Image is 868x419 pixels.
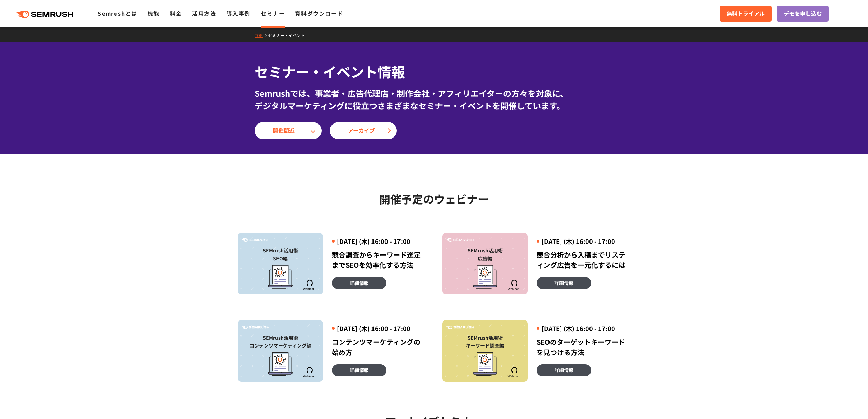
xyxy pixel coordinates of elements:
img: Semrush [446,326,474,329]
div: SEMrush活用術 キーワード調査編 [446,334,524,350]
span: 無料トライアル [727,9,765,18]
div: Semrushでは、事業者・広告代理店・制作会社・アフィリエイターの方々を対象に、 デジタルマーケティングに役立つさまざまなセミナー・イベントを開催しています。 [255,87,613,112]
img: Semrush [507,367,521,378]
img: Semrush [507,280,521,290]
div: [DATE] (木) 16:00 - 17:00 [332,237,426,246]
a: デモを申し込む [777,6,829,22]
div: [DATE] (木) 16:00 - 17:00 [537,237,630,246]
img: Semrush [446,238,474,242]
a: 開催間近 [255,122,322,139]
div: SEMrush活用術 SEO編 [241,247,320,262]
a: 活用方法 [192,9,216,17]
div: SEMrush活用術 広告編 [446,247,524,262]
div: [DATE] (木) 16:00 - 17:00 [537,324,630,333]
a: TOP [255,32,268,38]
span: 詳細情報 [350,366,369,374]
a: 資料ダウンロード [295,9,343,17]
a: Semrushとは [98,9,137,17]
div: [DATE] (木) 16:00 - 17:00 [332,324,426,333]
a: 機能 [148,9,160,17]
img: Semrush [302,367,316,378]
a: 導入事例 [227,9,250,17]
div: 競合調査からキーワード選定までSEOを効率化する方法 [332,250,426,270]
span: 開催間近 [273,126,303,135]
a: 詳細情報 [332,277,386,289]
a: セミナー・イベント [268,32,310,38]
div: 競合分析から入稿までリスティング広告を一元化するには [537,250,630,270]
img: Semrush [242,238,269,242]
a: 詳細情報 [332,364,386,376]
span: 詳細情報 [554,366,573,374]
a: 無料トライアル [720,6,772,22]
span: 詳細情報 [350,279,369,287]
a: セミナー [261,9,285,17]
a: アーカイブ [330,122,397,139]
a: 詳細情報 [537,277,591,289]
a: 料金 [170,9,182,17]
div: SEMrush活用術 コンテンツマーケティング編 [241,334,320,350]
h2: 開催予定のウェビナー [238,190,630,207]
span: 詳細情報 [554,279,573,287]
img: Semrush [302,280,316,290]
img: Semrush [242,326,269,329]
a: 詳細情報 [537,364,591,376]
span: アーカイブ [348,126,379,135]
div: SEOのターゲットキーワードを見つける方法 [537,337,630,357]
h1: セミナー・イベント情報 [255,62,613,82]
div: コンテンツマーケティングの始め方 [332,337,426,357]
span: デモを申し込む [784,9,822,18]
